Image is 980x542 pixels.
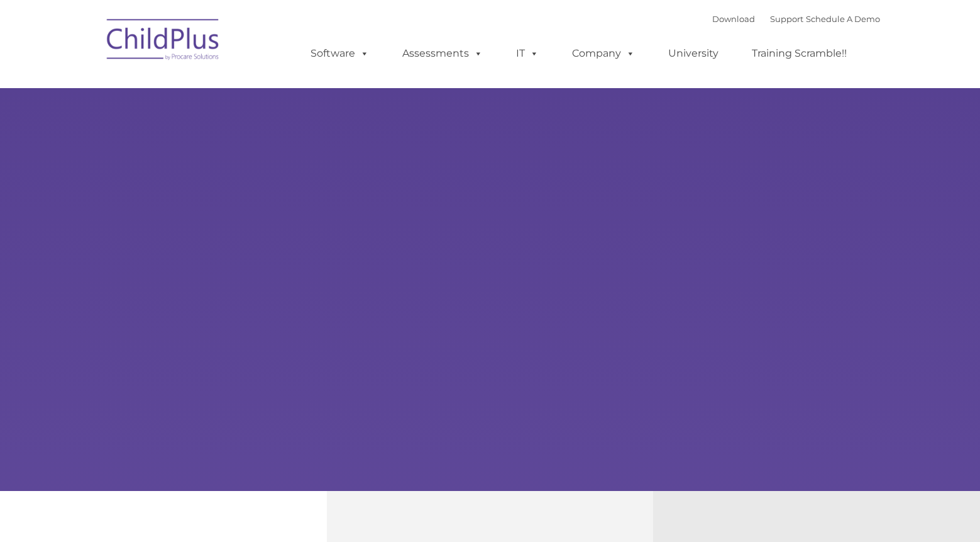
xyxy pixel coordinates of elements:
a: University [656,41,731,66]
a: Download [712,14,755,24]
font: | [712,14,880,24]
a: Software [298,41,382,66]
a: Company [559,41,647,66]
a: Training Scramble!! [739,41,859,66]
a: Assessments [390,41,495,66]
img: ChildPlus by Procare Solutions [101,10,226,73]
a: Support [770,14,803,24]
a: Schedule A Demo [806,14,880,24]
a: IT [504,41,551,66]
